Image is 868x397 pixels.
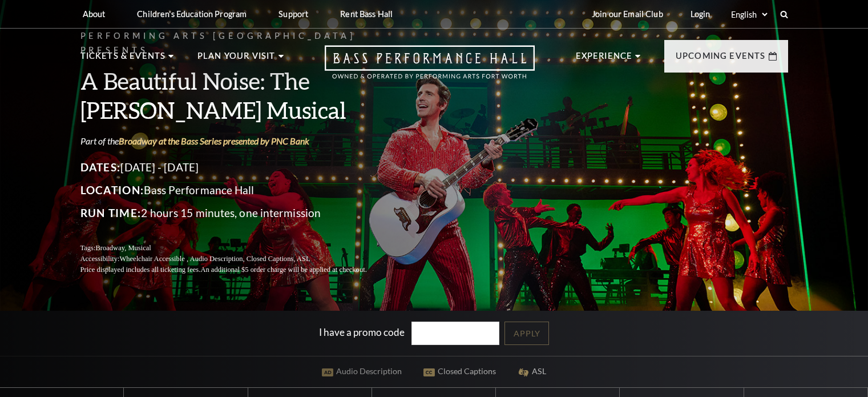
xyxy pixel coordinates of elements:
[80,264,394,275] p: Price displayed includes all ticketing fees.
[80,183,144,197] span: Location:
[80,158,394,177] p: [DATE] - [DATE]
[197,49,276,70] p: Plan Your Visit
[119,135,309,146] a: Broadway at the Bass Series presented by PNC Bank
[729,9,769,20] select: Select:
[119,255,310,263] span: Wheelchair Accessible , Audio Description, Closed Captions, ASL
[80,243,394,254] p: Tags:
[319,326,405,338] label: I have a promo code
[576,49,633,70] p: Experience
[83,9,106,19] p: About
[80,254,394,264] p: Accessibility:
[80,49,166,70] p: Tickets & Events
[80,181,394,199] p: Bass Performance Hall
[80,161,121,174] span: Dates:
[80,206,142,219] span: Run Time:
[80,135,394,147] p: Part of the
[340,9,393,19] p: Rent Bass Hall
[676,49,766,70] p: Upcoming Events
[80,66,394,125] h3: A Beautiful Noise: The [PERSON_NAME] Musical
[200,266,366,274] span: An additional $5 order charge will be applied at checkout.
[278,9,308,19] p: Support
[137,9,247,19] p: Children's Education Program
[95,244,151,252] span: Broadway, Musical
[80,204,394,222] p: 2 hours 15 minutes, one intermission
